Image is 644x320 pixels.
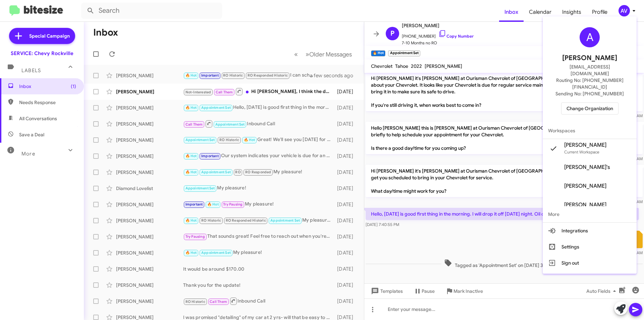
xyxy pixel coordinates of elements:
button: Change Organization [561,102,619,115]
button: Sign out [543,255,637,271]
span: Current Workspace [564,149,599,154]
span: [PERSON_NAME] [564,183,606,189]
button: Settings [543,239,637,255]
span: Routing No: [PHONE_NUMBER][FINANCIAL_ID] [551,77,629,90]
span: Change Organization [567,103,613,114]
span: [PERSON_NAME] [562,53,617,63]
span: Workspaces [543,123,637,139]
span: [PERSON_NAME]'s [564,164,610,171]
span: [PERSON_NAME] [564,142,606,148]
span: [EMAIL_ADDRESS][DOMAIN_NAME] [551,63,629,77]
button: Integrations [543,223,637,239]
span: [PERSON_NAME] [564,201,606,208]
span: Sending No: [PHONE_NUMBER] [555,90,624,97]
span: More [543,206,637,222]
div: A [580,27,600,47]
